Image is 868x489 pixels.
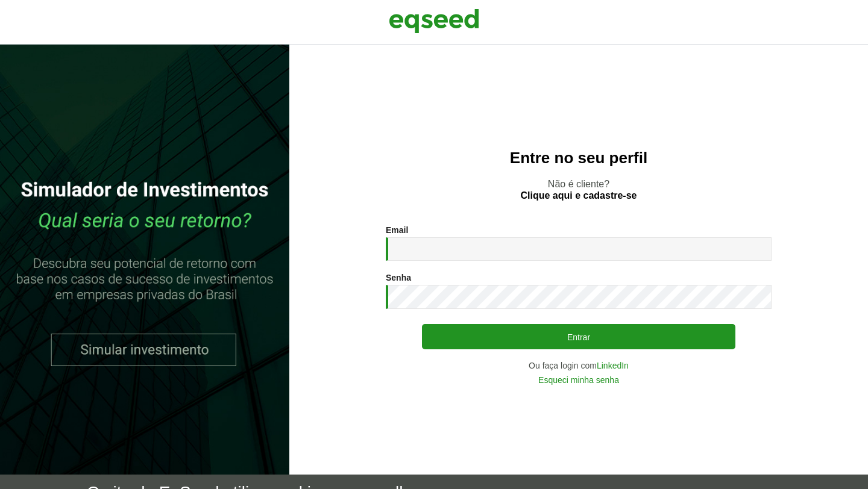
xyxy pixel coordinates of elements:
[521,191,637,201] a: Clique aqui e cadastre-se
[597,361,629,370] a: LinkedIn
[386,273,411,282] label: Senha
[389,6,479,36] img: EqSeed Logo
[538,376,619,384] a: Esqueci minha senha
[313,178,844,201] p: Não é cliente?
[386,361,772,370] div: Ou faça login com
[386,226,408,234] label: Email
[422,324,735,349] button: Entrar
[313,149,844,167] h2: Entre no seu perfil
